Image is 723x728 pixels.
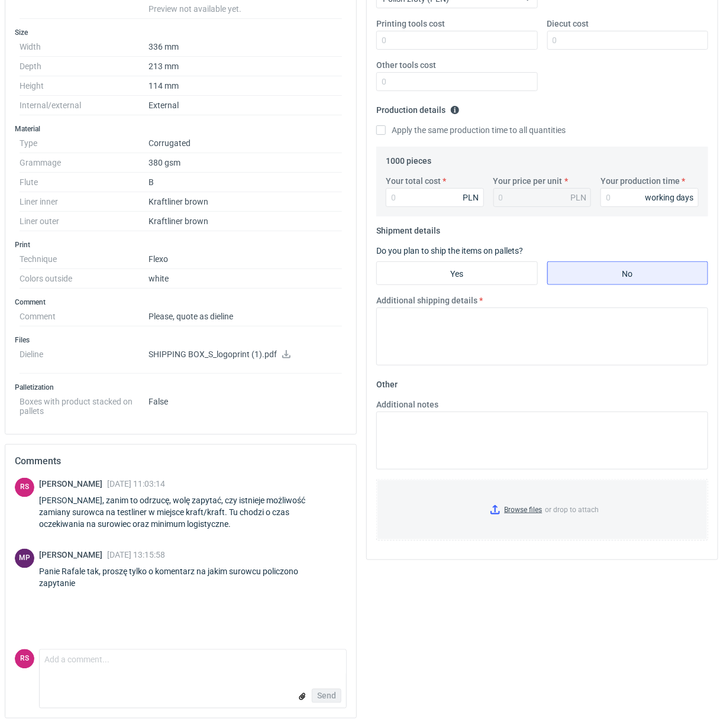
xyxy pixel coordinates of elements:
dt: Liner outer [20,212,149,231]
h3: Comment [15,297,347,307]
dt: Width [20,37,149,57]
dt: Dieline [20,345,149,374]
span: Send [317,692,336,700]
figcaption: RS [15,649,34,669]
dt: Flute [20,173,149,192]
dt: Colors outside [20,269,149,289]
h3: Size [15,28,347,37]
label: Other tools cost [376,59,436,71]
dd: Kraftliner brown [149,212,342,231]
span: [DATE] 13:15:58 [107,550,165,559]
div: [PERSON_NAME], zanim to odrzucę, wolę zapytać, czy istnieje możliwość zamiany surowca na testline... [39,494,347,530]
h2: Comments [15,454,347,468]
dt: Height [20,76,149,96]
span: [DATE] 11:03:14 [107,479,165,488]
legend: 1000 pieces [386,151,431,166]
dt: Technique [20,250,149,269]
div: Rafał Stani [15,649,34,669]
dt: Type [20,134,149,153]
dt: Liner inner [20,192,149,212]
input: 0 [547,31,709,50]
p: SHIPPING BOX_S_logoprint (1).pdf [149,350,342,360]
label: Additional notes [376,399,438,410]
label: Diecut cost [547,18,589,30]
legend: Shipment details [376,221,440,235]
div: PLN [463,192,479,203]
div: Michał Palasek [15,549,34,568]
label: Additional shipping details [376,295,477,306]
label: Yes [376,261,538,285]
input: 0 [376,31,538,50]
dt: Internal/external [20,96,149,115]
dd: B [149,173,342,192]
h3: Palletization [15,383,347,392]
span: Preview not available yet. [149,4,241,14]
dt: Depth [20,57,149,76]
figcaption: MP [15,549,34,568]
label: No [547,261,709,285]
legend: Other [376,375,398,389]
span: [PERSON_NAME] [39,550,107,559]
dd: 336 mm [149,37,342,57]
h3: Files [15,335,347,345]
label: Your total cost [386,175,441,187]
label: Your price per unit [493,175,563,187]
dt: Comment [20,307,149,326]
dd: 213 mm [149,57,342,76]
dt: Boxes with product stacked on pallets [20,392,149,416]
div: working days [645,192,694,203]
span: [PERSON_NAME] [39,479,107,488]
dd: Please, quote as dieline [149,307,342,326]
dd: white [149,269,342,289]
input: 0 [386,188,484,207]
dd: Corrugated [149,134,342,153]
dd: Flexo [149,250,342,269]
div: Rafał Stani [15,478,34,497]
dd: Kraftliner brown [149,192,342,212]
dd: 114 mm [149,76,342,96]
h3: Material [15,124,347,134]
input: 0 [601,188,699,207]
label: Your production time [601,175,680,187]
div: Panie Rafale tak, proszę tylko o komentarz na jakim surowcu policzono zapytanie [39,565,347,589]
input: 0 [376,72,538,91]
legend: Production details [376,101,460,115]
h3: Print [15,240,347,250]
label: Printing tools cost [376,18,445,30]
figcaption: RS [15,478,34,497]
dd: False [149,392,342,416]
button: Send [312,689,341,703]
label: or drop to attach [377,480,708,540]
div: PLN [570,192,586,203]
dt: Grammage [20,153,149,173]
dd: 380 gsm [149,153,342,173]
dd: External [149,96,342,115]
label: Do you plan to ship the items on pallets? [376,246,523,255]
label: Apply the same production time to all quantities [376,124,566,136]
